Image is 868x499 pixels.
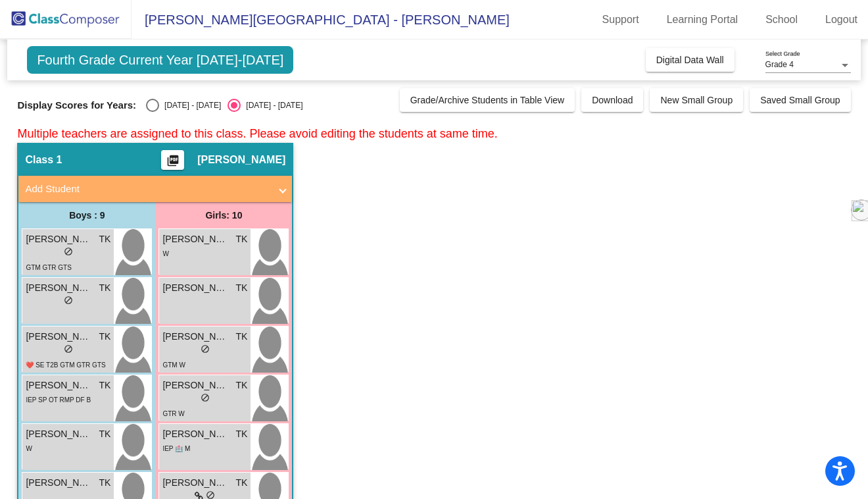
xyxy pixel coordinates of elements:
span: IEP 🏥 M [162,445,190,452]
span: [PERSON_NAME] [26,379,91,392]
span: TK [99,476,111,490]
span: Grade 4 [765,60,794,69]
span: [PERSON_NAME] [26,330,91,344]
a: Learning Portal [656,9,749,30]
span: [PERSON_NAME] [162,476,228,490]
span: TK [236,476,248,490]
div: [DATE] - [DATE] [159,99,221,111]
span: Class 1 [25,153,62,167]
span: [PERSON_NAME] [162,330,228,344]
mat-radio-group: Select an option [146,99,302,112]
a: Logout [815,9,868,30]
span: [PERSON_NAME] [162,379,228,392]
button: Digital Data Wall [646,48,735,72]
span: Grade/Archive Students in Table View [410,95,565,105]
span: Saved Small Group [760,95,840,105]
span: [PERSON_NAME] [162,281,228,295]
span: TK [99,427,111,441]
span: TK [236,330,248,344]
span: New Small Group [660,95,733,105]
span: Multiple teachers are assigned to this class. Please avoid editing the students at same time. [17,127,497,140]
button: New Small Group [650,88,743,112]
div: [DATE] - [DATE] [241,99,302,111]
span: W [26,445,32,452]
button: Download [581,88,643,112]
span: [PERSON_NAME] [162,427,228,441]
span: do_not_disturb_alt [64,296,73,305]
span: GTM W [162,361,185,369]
span: do_not_disturb_alt [64,247,73,256]
mat-expansion-panel-header: Add Student [18,176,292,202]
span: GTM GTR GTS [26,264,71,271]
span: Fourth Grade Current Year [DATE]-[DATE] [27,46,293,74]
span: TK [236,379,248,392]
span: do_not_disturb_alt [201,393,210,402]
span: [PERSON_NAME] [26,476,91,490]
span: Display Scores for Years: [17,99,136,111]
a: Support [592,9,650,30]
div: Girls: 10 [155,202,292,228]
span: W [162,250,168,257]
span: do_not_disturb_alt [201,344,210,354]
span: [PERSON_NAME][GEOGRAPHIC_DATA] - [PERSON_NAME] [132,9,510,30]
mat-icon: picture_as_pdf [165,154,181,172]
span: TK [99,379,111,392]
span: [PERSON_NAME] [26,427,91,441]
span: ❤️ SE T2B GTM GTR GTS W [26,361,105,382]
a: School [755,9,808,30]
span: Digital Data Wall [656,55,724,65]
span: do_not_disturb_alt [64,344,73,354]
span: TK [99,330,111,344]
span: [PERSON_NAME] [197,153,285,167]
span: IEP SP OT RMP DF B [26,396,91,404]
span: [PERSON_NAME] [26,281,91,295]
span: Download [592,95,633,105]
span: GTR W [162,410,184,417]
span: [PERSON_NAME] [162,232,228,246]
span: TK [236,427,248,441]
button: Grade/Archive Students in Table View [400,88,575,112]
button: Saved Small Group [750,88,850,112]
span: TK [236,232,248,246]
mat-panel-title: Add Student [25,182,270,197]
div: Boys : 9 [18,202,155,228]
span: TK [99,232,111,246]
span: [PERSON_NAME] [PERSON_NAME] [26,232,91,246]
span: TK [236,281,248,295]
span: TK [99,281,111,295]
